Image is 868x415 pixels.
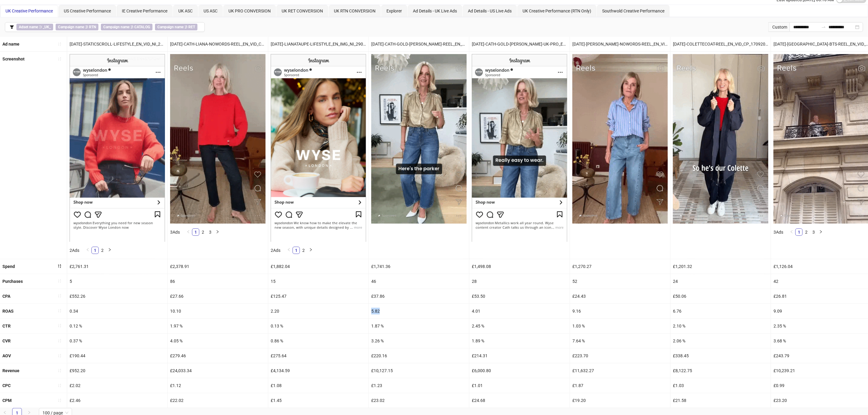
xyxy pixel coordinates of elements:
button: left [185,228,192,236]
button: right [307,247,314,254]
li: Next Page [214,228,221,236]
div: £220.16 [369,348,469,363]
div: 2.20 [268,304,369,318]
div: £21.58 [671,393,771,408]
li: 1 [192,228,199,236]
div: £2.02 [67,378,167,393]
li: 2 [99,247,106,254]
b: CPA [2,294,10,299]
img: Screenshot 120232457274880055 [673,54,768,224]
button: Adset name ∋ _UK_Campaign name ∌ RTNCampaign name ∌ CATALOGCampaign name ∌ RET [5,22,205,32]
li: 1 [293,247,300,254]
span: 3 Ads [774,230,783,235]
div: £1.12 [168,378,268,393]
span: right [309,248,313,252]
a: 2 [200,229,206,235]
div: 4.01 [469,304,570,318]
div: £37.86 [369,289,469,304]
button: right [817,228,825,236]
div: Custom [768,22,790,32]
a: 2 [803,229,810,235]
div: £223.70 [570,348,670,363]
b: Spend [2,264,15,269]
div: £19.20 [570,393,670,408]
span: sort-ascending [57,57,62,61]
div: £6,000.80 [469,363,570,378]
span: sort-ascending [57,309,62,313]
button: right [214,228,221,236]
span: 2 Ads [271,248,280,253]
div: [DATE]-COLETTECOAT-REEL_EN_VID_CP_17092025_F_CC_SC13_USP9_NEWSEASON [671,37,771,51]
img: Screenshot 120230940428180055 [572,54,668,224]
span: US ASC [204,9,218,13]
span: 3 Ads [170,230,180,235]
span: ∌ [56,24,98,30]
div: £2,378.91 [168,259,268,274]
span: sort-ascending [57,354,62,358]
div: £24,033.34 [168,363,268,378]
div: [DATE]-STATICSCROLL-LIFESTYLE_EN_VID_NI_29082025_F_CC_SC24_USP11_NEWSEASON [67,37,167,51]
div: 86 [168,274,268,289]
li: 2 [199,228,207,236]
div: 52 [570,274,670,289]
div: £279.46 [168,348,268,363]
span: right [216,230,219,234]
li: Next Page [106,247,113,254]
div: £125.47 [268,289,369,304]
div: £10,127.15 [369,363,469,378]
span: US Creative Performance [64,9,111,13]
li: 2 [803,228,810,236]
span: Explorer [386,9,402,13]
div: £50.06 [671,289,771,304]
b: Ad name [2,42,19,46]
span: ∋ [16,24,53,30]
div: 2.45 % [469,319,570,333]
div: 1.89 % [469,334,570,348]
img: Screenshot 120229001869820055 [371,54,467,224]
b: Campaign name [58,25,84,29]
button: left [285,247,293,254]
span: sort-ascending [57,398,62,403]
a: 1 [192,229,199,235]
div: 2.10 % [671,319,771,333]
span: ∌ [101,24,153,30]
b: Revenue [2,368,19,373]
span: sort-ascending [57,383,62,388]
li: Previous Page [788,228,795,236]
div: £1,882.04 [268,259,369,274]
b: Screenshot [2,57,25,61]
div: 1.03 % [570,319,670,333]
span: Ad Details - US Live Ads [468,9,512,13]
b: Campaign name [157,25,184,29]
li: Previous Page [84,247,91,254]
li: Previous Page [285,247,293,254]
div: £1.01 [469,378,570,393]
span: filter [10,25,14,29]
div: £1,498.08 [469,259,570,274]
div: £2.46 [67,393,167,408]
div: [DATE]-[PERSON_NAME]-NOWORDS-REEL_EN_VID_CP_20082025_F_CC_SC23_USP4_LOFI [570,37,670,51]
div: 0.12 % [67,319,167,333]
div: 1.87 % [369,319,469,333]
li: Previous Page [185,228,192,236]
div: 5.82 [369,304,469,318]
span: to [821,25,826,29]
div: £1.23 [369,378,469,393]
div: £53.50 [469,289,570,304]
span: Southwold Creative Performance [602,9,664,13]
span: UK PRO CONVERSION [228,9,271,13]
li: Next Page [307,247,314,254]
b: RTN [89,25,96,29]
div: 9.16 [570,304,670,318]
div: £1.87 [570,378,670,393]
b: Adset name [19,25,38,29]
a: 2 [99,247,106,254]
span: left [287,248,291,252]
li: 3 [207,228,214,236]
span: sort-ascending [57,42,62,46]
button: right [106,247,113,254]
span: left [790,230,794,234]
div: 1.97 % [168,319,268,333]
button: left [788,228,795,236]
b: _UK_ [43,25,51,29]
